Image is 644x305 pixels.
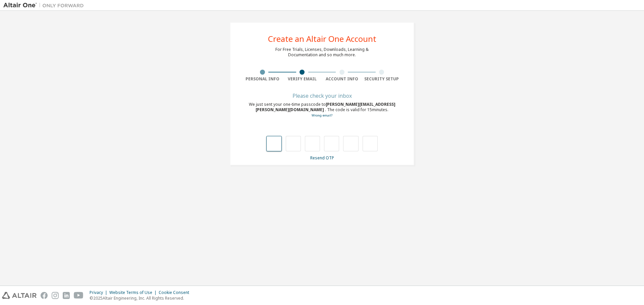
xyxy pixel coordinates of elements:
[312,113,332,118] a: Go back to the registration form
[322,76,362,82] div: Account Info
[3,2,87,9] img: Altair One
[268,35,376,43] div: Create an Altair One Account
[282,76,322,82] div: Verify Email
[362,76,402,82] div: Security Setup
[159,290,193,295] div: Cookie Consent
[109,290,159,295] div: Website Terms of Use
[243,102,401,118] div: We just sent your one-time passcode to . The code is valid for 15 minutes.
[243,76,282,82] div: Personal Info
[90,290,109,295] div: Privacy
[74,292,84,299] img: youtube.svg
[243,94,401,98] div: Please check your inbox
[63,292,70,299] img: linkedin.svg
[275,47,369,58] div: For Free Trials, Licenses, Downloads, Learning & Documentation and so much more.
[256,101,395,112] span: [PERSON_NAME][EMAIL_ADDRESS][PERSON_NAME][DOMAIN_NAME]
[52,292,59,299] img: instagram.svg
[90,295,193,301] p: © 2025 Altair Engineering, Inc. All Rights Reserved.
[310,155,334,161] a: Resend OTP
[2,292,37,299] img: altair_logo.svg
[41,292,48,299] img: facebook.svg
